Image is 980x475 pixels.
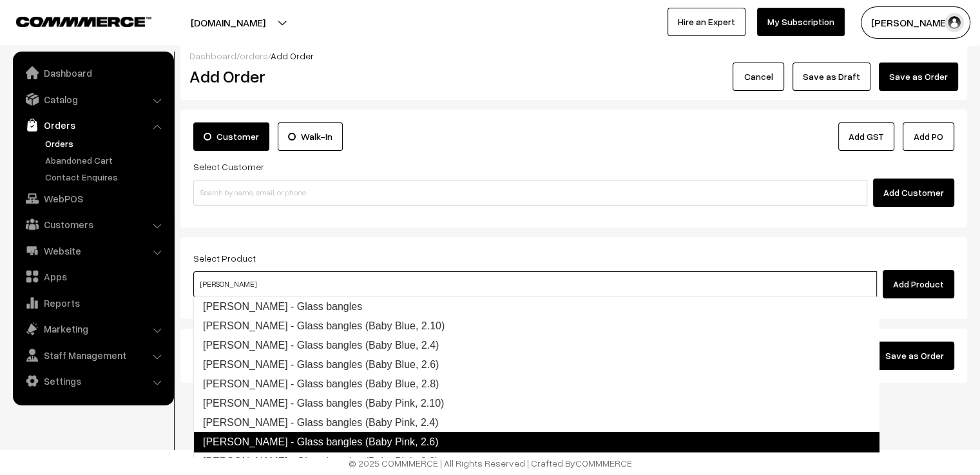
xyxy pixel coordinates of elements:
img: user [945,13,964,32]
a: [PERSON_NAME] - Glass bangles (Baby Blue, 2.4) [194,336,879,355]
button: Save as Order [879,63,958,91]
a: My Subscription [757,8,845,36]
a: COMMMERCE [16,13,129,28]
a: [PERSON_NAME] - Glass bangles (Baby Pink, 2.4) [194,413,879,432]
a: WebPOS [16,187,169,210]
a: Contact Enquires [42,170,169,184]
a: [PERSON_NAME] - Glass bangles [194,297,879,316]
a: [PERSON_NAME] - Glass bangles (Baby Pink, 2.8) [194,452,879,471]
button: [PERSON_NAME] C [861,6,970,39]
a: Orders [16,113,169,137]
a: Add GST [838,122,894,151]
a: Catalog [16,88,169,111]
span: Add Order [271,50,314,61]
a: Reports [16,291,169,315]
a: Hire an Expert [668,8,745,36]
h2: Add Order [189,66,433,86]
img: COMMMERCE [16,17,151,26]
a: Abandoned Cart [42,153,169,167]
div: / / [189,49,958,63]
a: [PERSON_NAME] - Glass bangles (Baby Blue, 2.6) [194,355,879,374]
a: COMMMERCE [575,458,632,469]
input: Search by name, email, or phone [193,180,867,206]
a: Apps [16,265,169,288]
a: Settings [16,369,169,393]
button: Add PO [903,122,954,151]
a: [PERSON_NAME] - Glass bangles (Baby Pink, 2.10) [194,394,879,413]
a: Customers [16,213,169,236]
button: Add Customer [873,179,954,207]
button: Add Product [883,270,954,298]
a: Dashboard [16,61,169,84]
a: [PERSON_NAME] - Glass bangles (Baby Blue, 2.10) [194,316,879,336]
a: [PERSON_NAME] - Glass bangles (Baby Blue, 2.8) [194,374,879,394]
button: Save as Order [875,342,954,370]
a: Dashboard [189,50,236,61]
button: Cancel [733,63,784,91]
label: Select Customer [193,160,264,173]
a: Website [16,239,169,262]
a: Staff Management [16,344,169,367]
a: Marketing [16,317,169,340]
button: Save as Draft [793,63,870,91]
a: orders [240,50,268,61]
input: Type and Search [193,271,877,297]
a: Orders [42,137,169,150]
label: Customer [193,122,269,151]
label: Select Product [193,251,256,265]
a: [PERSON_NAME] - Glass bangles (Baby Pink, 2.6) [193,432,879,452]
label: Walk-In [278,122,343,151]
button: [DOMAIN_NAME] [146,6,311,39]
